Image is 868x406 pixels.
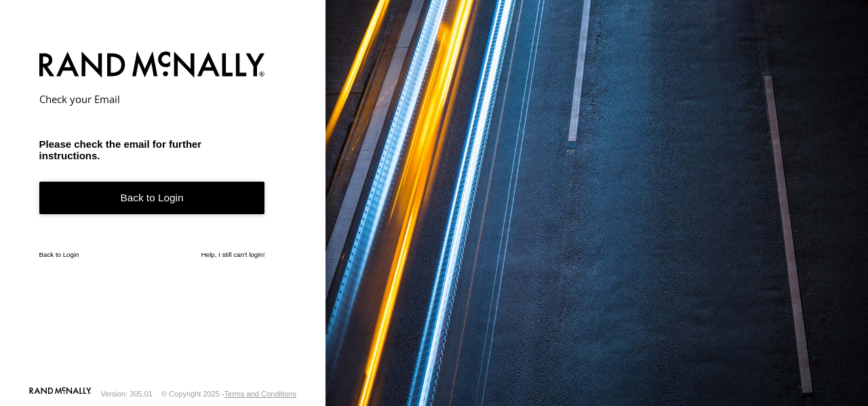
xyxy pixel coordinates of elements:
[29,387,92,401] a: Visit our Website
[224,390,296,398] a: Terms and Conditions
[101,390,153,398] div: Version: 305.01
[39,251,79,258] a: Back to Login
[39,182,265,215] a: Back to Login
[161,390,296,398] div: © Copyright 2025 -
[39,138,265,161] h3: Please check the email for further instructions.
[39,92,265,106] h2: Check your Email
[39,49,265,83] img: Rand McNally
[201,251,265,258] a: Help, I still can't login!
